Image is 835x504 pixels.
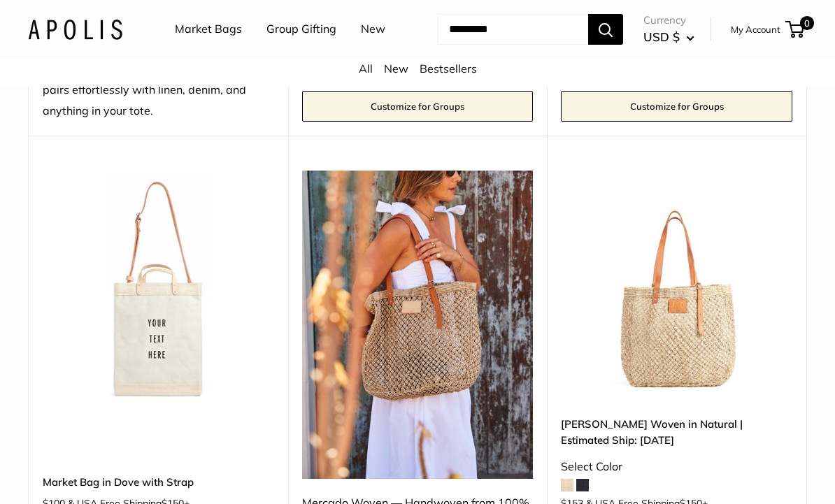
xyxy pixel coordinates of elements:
img: Mercado Woven in Natural | Estimated Ship: Oct. 19th [561,171,792,402]
a: Market Bag in Dove with StrapMarket Bag in Dove with Strap [43,171,274,402]
a: Bestsellers [420,62,477,75]
a: Market Bags [175,19,242,40]
a: New [384,62,408,75]
a: Customize for Groups [561,91,792,122]
a: Group Gifting [266,19,336,40]
span: USD $ [643,29,680,44]
div: Select Color [561,456,792,477]
a: Market Bag in Dove with Strap [43,474,274,490]
a: All [359,62,373,75]
img: Apolis [28,19,122,39]
a: Mercado Woven in Natural | Estimated Ship: Oct. 19thMercado Woven in Natural | Estimated Ship: Oc... [561,171,792,402]
a: Customize for Groups [302,91,534,122]
img: Market Bag in Dove with Strap [43,171,274,402]
span: Currency [643,10,694,30]
button: USD $ [643,26,694,48]
span: 0 [800,16,814,30]
iframe: Sign Up via Text for Offers [11,451,150,493]
a: [PERSON_NAME] Woven in Natural | Estimated Ship: [DATE] [561,416,792,449]
a: 0 [787,21,804,38]
img: Mercado Woven — Handwoven from 100% golden jute by artisan women taking over 20 hours to craft. [302,171,534,479]
a: New [361,19,385,40]
input: Search... [438,14,588,45]
a: My Account [731,21,780,38]
button: Search [588,14,623,45]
